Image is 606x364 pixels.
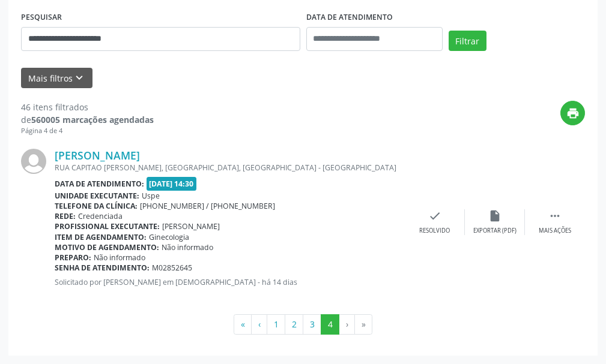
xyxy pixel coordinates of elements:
[55,277,405,287] p: Solicitado por [PERSON_NAME] em [DEMOGRAPHIC_DATA] - há 14 dias
[548,209,562,222] i: 
[234,314,252,335] button: Go to first page
[78,211,123,221] span: Credenciada
[285,314,303,335] button: Go to page 2
[21,113,154,126] div: de
[149,232,189,242] span: Ginecologia
[21,314,585,335] ul: Pagination
[419,227,450,235] div: Resolvido
[55,242,159,252] b: Motivo de agendamento:
[21,68,92,89] button: Mais filtroskeyboard_arrow_down
[55,211,76,221] b: Rede:
[21,126,154,136] div: Página 4 de 4
[31,114,154,125] strong: 560005 marcações agendadas
[152,263,192,273] span: M02852645
[21,149,46,174] img: img
[147,177,197,191] span: [DATE] 14:30
[55,201,138,211] b: Telefone da clínica:
[428,209,441,222] i: check
[267,314,285,335] button: Go to page 1
[55,163,405,173] div: RUA CAPITAO [PERSON_NAME], [GEOGRAPHIC_DATA], [GEOGRAPHIC_DATA] - [GEOGRAPHIC_DATA]
[142,191,160,201] span: Uspe
[55,191,139,201] b: Unidade executante:
[566,107,580,120] i: print
[55,252,91,263] b: Preparo:
[303,314,321,335] button: Go to page 3
[55,149,140,162] a: [PERSON_NAME]
[55,263,150,273] b: Senha de atendimento:
[539,227,571,235] div: Mais ações
[21,101,154,113] div: 46 itens filtrados
[251,314,267,335] button: Go to previous page
[449,31,486,51] button: Filtrar
[306,8,393,27] label: DATA DE ATENDIMENTO
[560,101,585,125] button: print
[73,71,86,85] i: keyboard_arrow_down
[162,221,220,231] span: [PERSON_NAME]
[55,221,160,231] b: Profissional executante:
[321,314,339,335] button: Go to page 4
[488,209,501,222] i: insert_drive_file
[473,227,517,235] div: Exportar (PDF)
[162,242,213,252] span: Não informado
[94,252,145,263] span: Não informado
[140,201,275,211] span: [PHONE_NUMBER] / [PHONE_NUMBER]
[55,232,147,242] b: Item de agendamento:
[55,179,144,189] b: Data de atendimento:
[21,8,62,27] label: PESQUISAR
